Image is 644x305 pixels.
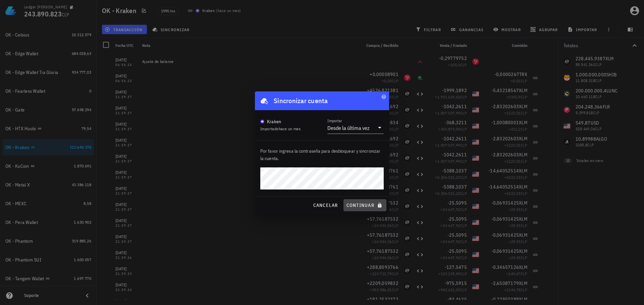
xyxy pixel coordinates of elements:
button: cancelar [310,199,340,211]
span: cancelar [313,202,338,208]
span: Importado [260,126,301,131]
span: continuar [346,202,384,208]
label: Importar [327,118,342,123]
div: Kraken [267,118,281,125]
p: Por favor ingresa la contraseña para desbloquear y sincronizar la cuenta. [260,147,384,162]
button: continuar [343,199,386,211]
img: krakenfx [260,120,264,124]
span: hace un mes [279,126,301,131]
div: ImportarDesde la última vez [327,122,384,134]
div: Sincronizar cuenta [274,95,328,106]
div: Desde la última vez [327,125,370,131]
